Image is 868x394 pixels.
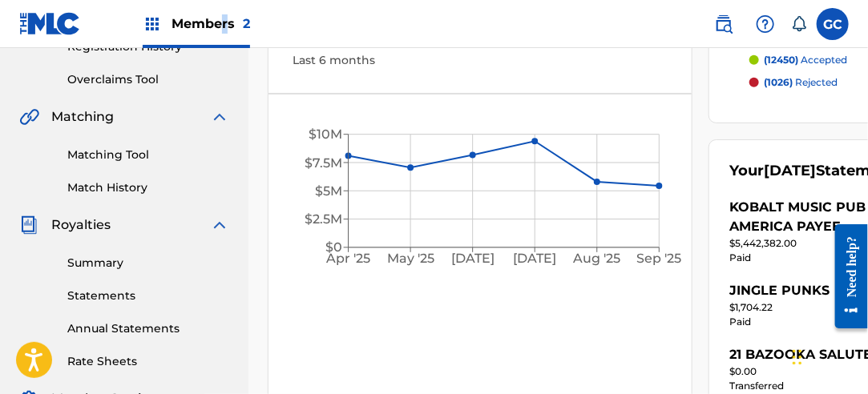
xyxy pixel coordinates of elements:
[305,212,342,227] tspan: $2.5M
[67,287,229,304] a: Statements
[708,8,740,40] a: Public Search
[573,251,621,267] tspan: Aug '25
[315,183,342,199] tspan: $5M
[243,16,250,31] span: 2
[67,179,229,196] a: Match History
[51,215,111,235] span: Royalties
[309,127,342,143] tspan: $10M
[67,255,229,271] a: Summary
[210,215,229,235] img: expand
[823,211,868,340] iframe: Resource Center
[325,240,342,255] tspan: $0
[67,353,229,370] a: Rate Sheets
[19,12,81,35] img: MLC Logo
[387,251,434,267] tspan: May '25
[756,14,775,34] img: help
[19,107,39,127] img: Matching
[210,107,229,127] img: expand
[293,52,668,69] div: Last 6 months
[172,14,250,33] span: Members
[764,76,793,88] span: (1026)
[764,54,798,66] span: (12450)
[793,333,802,381] div: Drag
[764,162,816,179] span: [DATE]
[305,155,342,171] tspan: $7.5M
[729,281,830,300] div: JINGLE PUNKS
[749,8,781,40] div: Help
[325,251,370,267] tspan: Apr '25
[67,147,229,163] a: Matching Tool
[67,320,229,337] a: Annual Statements
[764,53,847,67] p: accepted
[791,16,807,32] div: Notifications
[764,75,838,90] p: rejected
[788,317,868,394] iframe: Chat Widget
[714,14,733,34] img: search
[514,251,557,267] tspan: [DATE]
[67,71,229,88] a: Overclaims Tool
[637,251,682,267] tspan: Sep '25
[19,215,38,235] img: Royalties
[817,8,849,40] div: User Menu
[143,14,162,34] img: Top Rightsholders
[451,251,495,267] tspan: [DATE]
[51,107,114,127] span: Matching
